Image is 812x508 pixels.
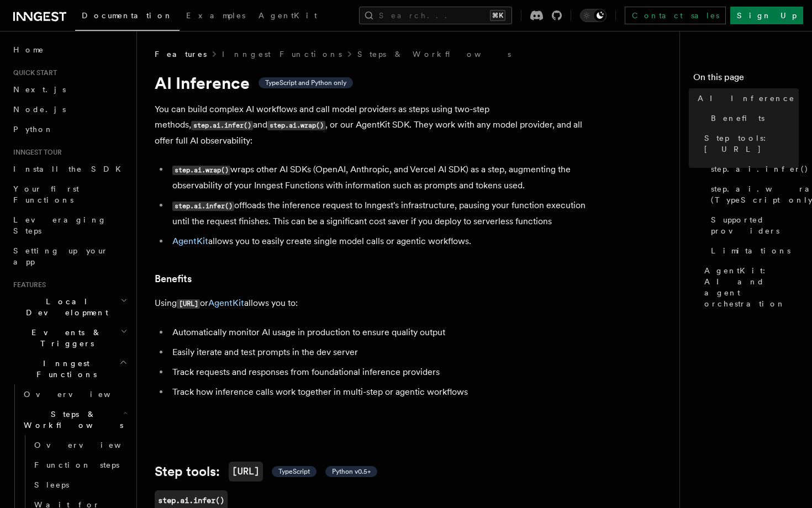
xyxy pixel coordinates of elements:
h4: On this page [693,71,799,88]
a: Limitations [706,241,799,261]
span: Local Development [9,296,120,318]
a: Python [9,119,130,139]
code: step.ai.wrap() [267,121,325,130]
a: AgentKit [252,3,324,30]
a: AgentKit [172,236,208,246]
a: AI Inference [693,88,799,108]
code: step.ai.infer() [172,202,234,211]
span: Documentation [82,11,173,20]
a: Step tools: [URL] [700,128,799,159]
code: [URL] [229,462,263,481]
a: Benefits [155,271,192,287]
span: Events & Triggers [9,327,120,349]
a: Documentation [75,3,180,31]
a: AgentKit: AI and agent orchestration [700,261,799,314]
a: Step tools:[URL] TypeScript Python v0.5+ [155,462,377,481]
li: Automatically monitor AI usage in production to ensure quality output [169,325,597,340]
a: step.ai.infer() [706,159,799,179]
li: Track how inference calls work together in multi-step or agentic workflows [169,384,597,400]
span: Examples [186,11,245,20]
li: wraps other AI SDKs (OpenAI, Anthropic, and Vercel AI SDK) as a step, augmenting the observabilit... [169,162,597,193]
button: Steps & Workflows [19,404,130,435]
p: You can build complex AI workflows and call model providers as steps using two-step methods, and ... [155,102,597,149]
span: Node.js [13,105,66,114]
a: Inngest Functions [222,49,342,60]
h1: AI Inference [155,73,597,93]
span: TypeScript [278,467,310,476]
span: Benefits [711,113,764,124]
a: step.ai.wrap() (TypeScript only) [706,179,799,210]
a: Home [9,40,130,60]
li: Easily iterate and test prompts in the dev server [169,345,597,360]
a: Examples [180,3,252,30]
span: Features [155,49,207,60]
span: Quick start [9,68,57,77]
p: Using or allows you to: [155,295,597,311]
span: Next.js [13,85,66,94]
kbd: ⌘K [490,10,505,21]
li: allows you to easily create single model calls or agentic workflows. [169,234,597,249]
a: Setting up your app [9,241,130,272]
span: Sleeps [34,480,69,489]
span: Install the SDK [13,165,128,173]
span: Python [13,125,54,134]
span: Your first Functions [13,184,79,204]
button: Events & Triggers [9,322,130,353]
span: Inngest tour [9,148,62,157]
button: Inngest Functions [9,353,130,384]
a: Contact sales [625,7,726,24]
a: Supported providers [706,210,799,241]
code: step.ai.wrap() [172,166,230,175]
a: Leveraging Steps [9,210,130,241]
span: Features [9,281,46,289]
a: Your first Functions [9,179,130,210]
span: TypeScript and Python only [265,78,346,87]
a: AgentKit [208,298,244,308]
a: Sleeps [30,475,130,495]
a: Overview [30,435,130,455]
code: step.ai.infer() [191,121,253,130]
span: step.ai.infer() [711,163,809,174]
a: Overview [19,384,130,404]
span: Step tools: [URL] [704,133,799,155]
span: Function steps [34,461,119,469]
button: Local Development [9,292,130,322]
span: Inngest Functions [9,358,119,380]
a: Install the SDK [9,159,130,179]
span: Overview [24,390,138,399]
li: Track requests and responses from foundational inference providers [169,364,597,380]
a: Sign Up [730,7,803,24]
a: Steps & Workflows [357,49,511,60]
span: Setting up your app [13,246,108,266]
span: AgentKit [259,11,317,20]
span: AI Inference [698,93,795,104]
a: Node.js [9,99,130,119]
span: Python v0.5+ [332,467,371,476]
a: Next.js [9,80,130,99]
span: AgentKit: AI and agent orchestration [704,265,799,309]
code: [URL] [177,299,200,309]
span: Limitations [711,245,790,256]
a: Function steps [30,455,130,475]
span: Steps & Workflows [19,409,123,431]
button: Search...⌘K [359,7,512,24]
span: Leveraging Steps [13,215,107,235]
li: offloads the inference request to Inngest's infrastructure, pausing your function execution until... [169,198,597,229]
span: Overview [34,441,148,449]
span: Supported providers [711,214,799,236]
span: Home [13,44,44,55]
a: Benefits [706,108,799,128]
button: Toggle dark mode [580,9,607,22]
